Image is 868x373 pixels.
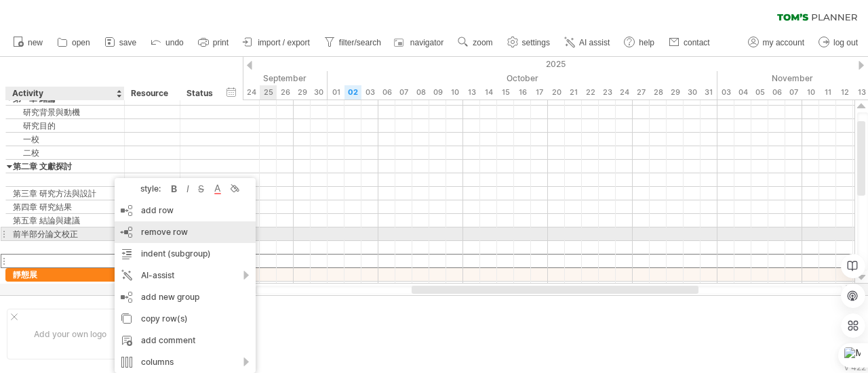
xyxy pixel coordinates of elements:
[165,38,184,47] span: undo
[119,38,136,47] span: save
[639,38,654,47] span: help
[226,308,340,320] div: ....
[504,34,554,51] a: settings
[13,227,117,240] div: 前半部分論文校正
[844,362,866,372] div: v 422
[339,38,381,47] span: filter/search
[429,85,446,100] div: Thursday, 9 October 2025
[226,325,340,336] div: ....
[392,34,448,51] a: navigator
[667,85,684,100] div: Wednesday, 29 October 2025
[763,38,804,47] span: my account
[684,38,710,47] span: contact
[768,85,785,100] div: Thursday, 6 November 2025
[599,85,616,100] div: Thursday, 23 October 2025
[239,34,314,51] a: import / export
[13,200,117,213] div: 第四章 研究結果
[751,85,768,100] div: Wednesday, 5 November 2025
[260,85,277,100] div: Thursday, 25 September 2025
[633,85,650,100] div: Monday, 27 October 2025
[561,34,614,51] a: AI assist
[514,85,531,100] div: Thursday, 16 October 2025
[497,85,514,100] div: Wednesday, 15 October 2025
[531,85,548,100] div: Friday, 17 October 2025
[213,38,229,47] span: print
[115,243,256,265] div: indent (subgroup)
[115,330,256,351] div: add comment
[802,85,819,100] div: Monday, 10 November 2025
[13,214,117,227] div: 第五章 結論與建議
[195,34,233,51] a: print
[7,309,134,359] div: Add your own logo
[446,85,463,100] div: Friday, 10 October 2025
[321,34,385,51] a: filter/search
[12,87,117,100] div: Activity
[147,34,188,51] a: undo
[54,34,94,51] a: open
[684,85,701,100] div: Thursday, 30 October 2025
[412,85,429,100] div: Wednesday, 8 October 2025
[115,286,256,308] div: add new group
[13,146,117,159] div: 二校
[410,38,443,47] span: navigator
[243,85,260,100] div: Wednesday, 24 September 2025
[701,85,717,100] div: Friday, 31 October 2025
[115,308,256,330] div: copy row(s)
[548,85,565,100] div: Monday, 20 October 2025
[186,87,216,100] div: Status
[311,85,328,100] div: Tuesday, 30 September 2025
[13,187,117,200] div: 第三章 研究方法與設計
[115,351,256,373] div: columns
[815,34,862,51] a: log out
[13,268,117,281] div: 靜態展
[294,85,311,100] div: Monday, 29 September 2025
[258,38,310,47] span: import / export
[277,85,294,100] div: Friday, 26 September 2025
[579,38,610,47] span: AI assist
[361,85,378,100] div: Friday, 3 October 2025
[717,85,734,100] div: Monday, 3 November 2025
[565,85,582,100] div: Tuesday, 21 October 2025
[13,106,117,118] div: 研究背景與動機
[115,265,256,286] div: AI-assist
[13,160,117,173] div: 第二章 文獻探討
[819,85,836,100] div: Tuesday, 11 November 2025
[378,85,395,100] div: Monday, 6 October 2025
[72,38,90,47] span: open
[344,85,361,100] div: Thursday, 2 October 2025
[13,119,117,132] div: 研究目的
[328,85,344,100] div: Wednesday, 1 October 2025
[833,38,858,47] span: log out
[226,342,340,353] div: ....
[745,34,808,51] a: my account
[836,85,853,100] div: Wednesday, 12 November 2025
[115,200,256,221] div: add row
[734,85,751,100] div: Tuesday, 4 November 2025
[650,85,667,100] div: Tuesday, 28 October 2025
[395,85,412,100] div: Tuesday, 7 October 2025
[522,38,550,47] span: settings
[120,183,167,194] div: style:
[620,34,658,51] a: help
[785,85,802,100] div: Friday, 7 November 2025
[101,34,140,51] a: save
[13,133,117,146] div: 一校
[665,34,714,51] a: contact
[454,34,496,51] a: zoom
[616,85,633,100] div: Friday, 24 October 2025
[582,85,599,100] div: Wednesday, 22 October 2025
[131,87,172,100] div: Resource
[28,38,43,47] span: new
[328,71,717,85] div: October 2025
[473,38,492,47] span: zoom
[141,227,188,237] span: remove row
[9,34,47,51] a: new
[463,85,480,100] div: Monday, 13 October 2025
[480,85,497,100] div: Tuesday, 14 October 2025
